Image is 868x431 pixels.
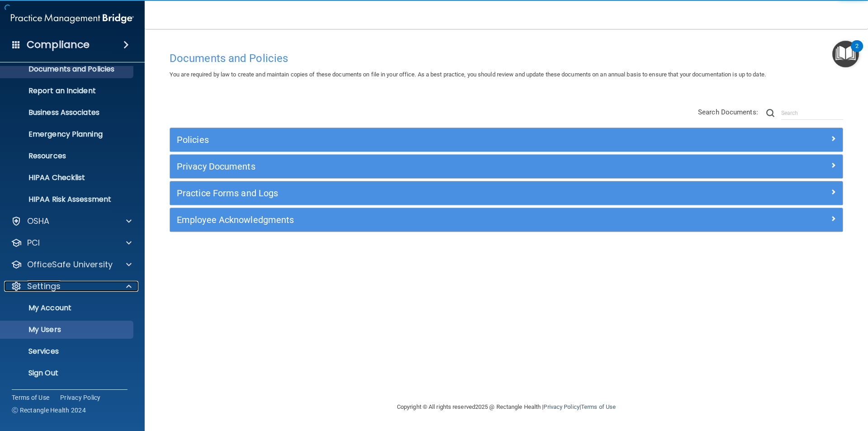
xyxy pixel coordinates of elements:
span: You are required by law to create and maintain copies of these documents on file in your office. ... [170,71,766,78]
a: Privacy Documents [177,159,836,174]
div: Copyright © All rights reserved 2025 @ Rectangle Health | | [341,393,671,422]
a: Policies [177,133,836,147]
p: HIPAA Risk Assessment [6,195,129,204]
p: My Account [6,303,129,313]
p: HIPAA Checklist [6,173,129,182]
a: Practice Forms and Logs [177,186,836,200]
a: Privacy Policy [60,393,101,402]
p: Business Associates [6,108,129,117]
span: Ⓒ Rectangle Health 2024 [12,406,86,415]
h5: Employee Acknowledgments [177,215,668,225]
a: OSHA [11,216,132,227]
a: Employee Acknowledgments [177,213,836,227]
h5: Practice Forms and Logs [177,188,668,198]
p: Emergency Planning [6,130,129,139]
h4: Documents and Policies [170,52,843,64]
a: OfficeSafe University [11,259,132,270]
p: OSHA [27,216,50,227]
button: Open Resource Center, 2 new notifications [832,41,859,67]
p: Report an Incident [6,86,129,95]
p: Settings [27,281,61,292]
a: PCI [11,237,132,248]
img: PMB logo [11,9,134,28]
h4: Compliance [27,38,90,51]
img: ic-search.3b580494.png [766,109,774,117]
h5: Policies [177,135,668,145]
a: Terms of Use [581,403,616,410]
p: PCI [27,237,40,248]
h5: Privacy Documents [177,161,668,171]
span: Search Documents: [698,108,758,116]
p: Sign Out [6,369,129,378]
a: Terms of Use [12,393,49,402]
a: Privacy Policy [543,403,579,410]
p: OfficeSafe University [27,259,113,270]
a: Settings [11,281,132,292]
p: Services [6,347,129,356]
div: 2 [855,46,859,58]
p: Documents and Policies [6,65,129,74]
p: Resources [6,152,129,161]
p: My Users [6,325,129,334]
input: Search [781,106,843,120]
